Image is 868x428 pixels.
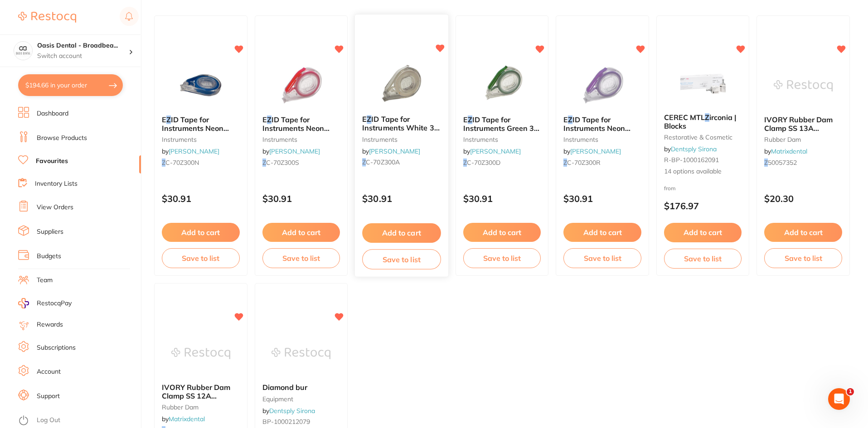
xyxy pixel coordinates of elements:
[37,52,129,61] p: Switch account
[18,74,123,96] button: $194.66 in your order
[171,63,230,108] img: E Z ID Tape for Instruments Neon Blue 3m roll
[162,115,229,141] span: ID Tape for Instruments Neon Blue 3m roll
[774,63,833,108] img: IVORY Rubber Dam Clamp SS 13A Regular Molar
[369,147,420,155] a: [PERSON_NAME]
[165,159,199,167] span: C-70Z300N
[764,159,768,167] em: Z
[37,276,53,285] a: Team
[262,395,340,403] small: equipment
[262,115,330,141] span: ID Tape for Instruments Neon Pink 3m roll
[828,388,850,410] iframe: Intercom live chat
[37,134,87,143] a: Browse Products
[162,193,240,204] p: $30.91
[463,136,541,143] small: instruments
[664,223,742,242] button: Add to cart
[362,223,441,243] button: Add to cart
[272,331,330,376] img: Diamond bur
[162,404,240,411] small: rubber dam
[470,147,521,155] a: [PERSON_NAME]
[664,167,742,176] span: 14 options available
[262,115,340,132] b: E Z ID Tape for Instruments Neon Pink 3m roll
[262,418,310,426] span: BP-1000212079
[563,223,641,242] button: Add to cart
[568,115,572,124] em: Z
[37,392,60,401] a: Support
[764,248,842,268] button: Save to list
[37,252,61,261] a: Budgets
[847,388,854,395] span: 1
[269,407,315,415] a: Dentsply Sirona
[162,136,240,143] small: instruments
[162,383,230,417] span: IVORY Rubber Dam Clamp SS 12A Regular [MEDICAL_DATA]
[563,136,641,143] small: instruments
[35,179,78,188] a: Inventory Lists
[162,223,240,242] button: Add to cart
[664,113,705,122] span: CEREC MTL
[563,115,568,124] span: E
[37,227,63,236] a: Suppliers
[664,145,717,153] span: by
[664,113,737,130] span: irconia | Blocks
[266,159,299,167] span: C-70Z300S
[262,407,315,415] span: by
[664,201,742,211] p: $176.97
[262,248,340,268] button: Save to list
[771,147,807,155] a: Matrixdental
[272,63,330,108] img: E Z ID Tape for Instruments Neon Pink 3m roll
[463,248,541,268] button: Save to list
[764,115,833,149] span: IVORY Rubber Dam Clamp SS 13A Regular [MEDICAL_DATA]
[37,416,60,425] a: Log Out
[262,193,340,204] p: $30.91
[162,115,166,124] span: E
[463,159,467,167] em: Z
[362,194,441,204] p: $30.91
[37,203,73,212] a: View Orders
[467,159,500,167] span: C-70Z300D
[463,115,541,132] b: E Z ID Tape for Instruments Green 3m roll
[570,147,621,155] a: [PERSON_NAME]
[36,157,68,166] a: Favourites
[162,159,165,167] em: Z
[764,193,842,204] p: $20.30
[764,136,842,143] small: rubber dam
[37,343,76,352] a: Subscriptions
[14,42,32,60] img: Oasis Dental - Broadbeach
[468,115,472,124] em: Z
[463,223,541,242] button: Add to cart
[362,249,441,269] button: Save to list
[37,41,129,50] h4: Oasis Dental - Broadbeach
[262,383,307,392] span: Diamond bur
[563,248,641,268] button: Save to list
[162,115,240,132] b: E Z ID Tape for Instruments Neon Blue 3m roll
[171,331,230,376] img: IVORY Rubber Dam Clamp SS 12A Regular Molar
[262,147,320,155] span: by
[18,7,76,28] a: Restocq Logo
[764,115,842,132] b: IVORY Rubber Dam Clamp SS 13A Regular Molar
[18,12,76,23] img: Restocq Logo
[463,115,468,124] span: E
[262,383,340,391] b: Diamond bur
[463,147,521,155] span: by
[671,145,717,153] a: Dentsply Sirona
[674,61,732,106] img: CEREC MTL Zirconia | Blocks
[563,115,630,141] span: ID Tape for Instruments Neon Purple 3m roll
[37,109,68,118] a: Dashboard
[267,115,272,124] em: Z
[18,298,72,308] a: RestocqPay
[362,159,366,167] em: Z
[362,136,441,143] small: instruments
[262,223,340,242] button: Add to cart
[664,113,742,130] b: CEREC MTL Zirconia | Blocks
[367,115,371,124] em: Z
[563,147,621,155] span: by
[166,115,171,124] em: Z
[162,147,219,155] span: by
[262,115,267,124] span: E
[362,115,441,132] b: E Z ID Tape for Instruments White 3m roll
[37,299,72,308] span: RestocqPay
[567,159,601,167] span: C-70Z300R
[169,147,219,155] a: [PERSON_NAME]
[563,159,567,167] em: Z
[262,136,340,143] small: instruments
[169,415,205,423] a: Matrixdental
